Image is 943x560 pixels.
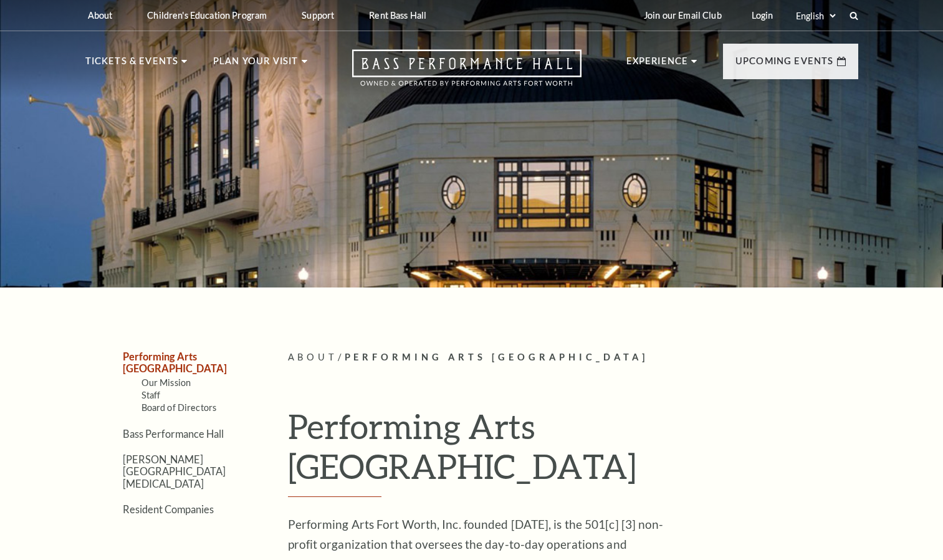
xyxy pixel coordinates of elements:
[288,352,338,362] span: About
[288,406,858,498] h1: Performing Arts [GEOGRAPHIC_DATA]
[369,10,426,21] p: Rent Bass Hall
[626,54,689,76] p: Experience
[123,503,214,515] a: Resident Companies
[123,453,226,490] a: [PERSON_NAME][GEOGRAPHIC_DATA][MEDICAL_DATA]
[288,350,858,365] p: /
[735,54,834,76] p: Upcoming Events
[123,428,224,440] a: Bass Performance Hall
[793,10,838,22] select: Select:
[213,54,299,76] p: Plan Your Visit
[345,352,649,362] span: Performing Arts [GEOGRAPHIC_DATA]
[88,10,113,21] p: About
[141,402,217,413] a: Board of Directors
[141,377,191,388] a: Our Mission
[302,10,334,21] p: Support
[123,350,227,374] a: Performing Arts [GEOGRAPHIC_DATA]
[141,390,161,400] a: Staff
[85,54,179,76] p: Tickets & Events
[147,10,267,21] p: Children's Education Program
